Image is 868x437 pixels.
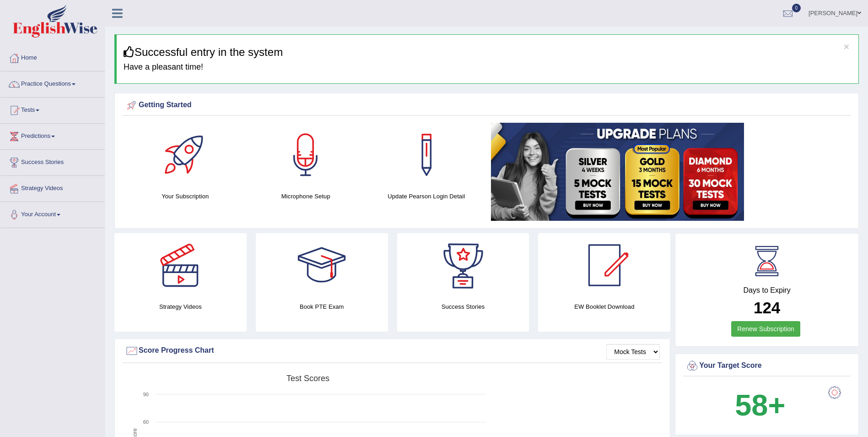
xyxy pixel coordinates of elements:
[286,374,329,383] tspan: Test scores
[735,388,785,422] b: 58+
[250,191,361,201] h4: Microphone Setup
[0,71,105,94] a: Practice Questions
[124,63,852,72] h4: Have a pleasant time!
[538,302,670,311] h4: EW Booklet Download
[685,286,848,295] h4: Days to Expiry
[754,299,780,317] b: 124
[397,302,529,311] h4: Success Stories
[731,321,800,337] a: Renew Subscription
[491,123,744,221] img: small5.jpg
[792,4,801,12] span: 0
[844,42,849,51] button: ×
[114,302,247,311] h4: Strategy Videos
[125,344,660,358] div: Score Progress Chart
[685,359,848,373] div: Your Target Score
[143,392,149,397] text: 90
[124,46,852,58] h3: Successful entry in the system
[0,176,105,199] a: Strategy Videos
[256,302,388,311] h4: Book PTE Exam
[143,419,149,425] text: 60
[0,150,105,173] a: Success Stories
[129,191,241,201] h4: Your Subscription
[371,191,482,201] h4: Update Pearson Login Detail
[0,124,105,147] a: Predictions
[0,98,105,120] a: Tests
[125,98,848,112] div: Getting Started
[0,202,105,225] a: Your Account
[0,45,105,68] a: Home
